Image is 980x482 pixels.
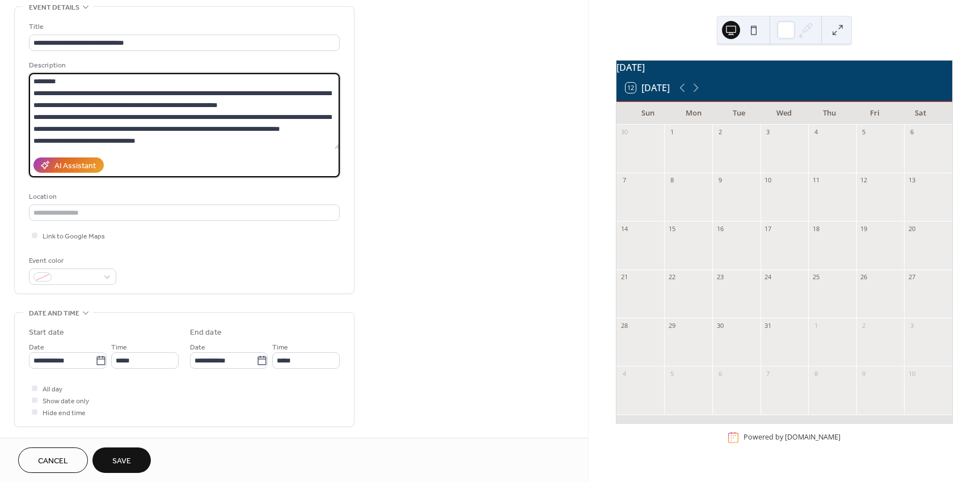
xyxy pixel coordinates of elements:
[907,176,916,185] div: 13
[43,395,89,407] span: Show date only
[807,102,852,125] div: Thu
[190,327,222,339] div: End date
[622,80,674,96] button: 12[DATE]
[907,128,916,137] div: 6
[764,321,772,330] div: 31
[716,102,762,125] div: Tue
[860,321,868,330] div: 2
[29,308,79,319] span: Date and time
[29,2,79,14] span: Event details
[626,102,671,125] div: Sun
[190,342,205,353] span: Date
[668,176,676,185] div: 8
[92,447,151,473] button: Save
[43,231,105,242] span: Link to Google Maps
[764,176,772,185] div: 10
[29,342,44,353] span: Date
[668,128,676,137] div: 1
[716,176,724,185] div: 9
[616,61,952,74] div: [DATE]
[764,224,772,233] div: 17
[620,273,628,281] div: 21
[907,273,916,281] div: 27
[272,342,288,353] span: Time
[860,273,868,281] div: 26
[668,224,676,233] div: 15
[38,455,68,467] span: Cancel
[671,102,716,125] div: Mon
[29,21,337,33] div: Title
[29,327,64,339] div: Start date
[812,176,820,185] div: 11
[620,321,628,330] div: 28
[668,273,676,281] div: 22
[764,128,772,137] div: 3
[620,224,628,233] div: 14
[111,342,127,353] span: Time
[620,128,628,137] div: 30
[812,224,820,233] div: 18
[716,128,724,137] div: 2
[764,273,772,281] div: 24
[785,433,840,442] a: [DOMAIN_NAME]
[860,369,868,378] div: 9
[29,255,114,267] div: Event color
[43,383,62,395] span: All day
[812,273,820,281] div: 25
[898,102,943,125] div: Sat
[620,369,628,378] div: 4
[812,369,820,378] div: 8
[668,369,676,378] div: 5
[29,191,337,203] div: Location
[812,128,820,137] div: 4
[112,455,131,467] span: Save
[716,321,724,330] div: 30
[716,273,724,281] div: 23
[907,321,916,330] div: 3
[43,407,86,419] span: Hide end time
[907,224,916,233] div: 20
[29,59,337,71] div: Description
[716,369,724,378] div: 6
[907,369,916,378] div: 10
[860,128,868,137] div: 5
[620,176,628,185] div: 7
[33,157,104,173] button: AI Assistant
[54,160,96,172] div: AI Assistant
[668,321,676,330] div: 29
[852,102,898,125] div: Fri
[18,447,88,473] button: Cancel
[762,102,807,125] div: Wed
[764,369,772,378] div: 7
[812,321,820,330] div: 1
[744,433,840,442] div: Powered by
[860,176,868,185] div: 12
[860,224,868,233] div: 19
[716,224,724,233] div: 16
